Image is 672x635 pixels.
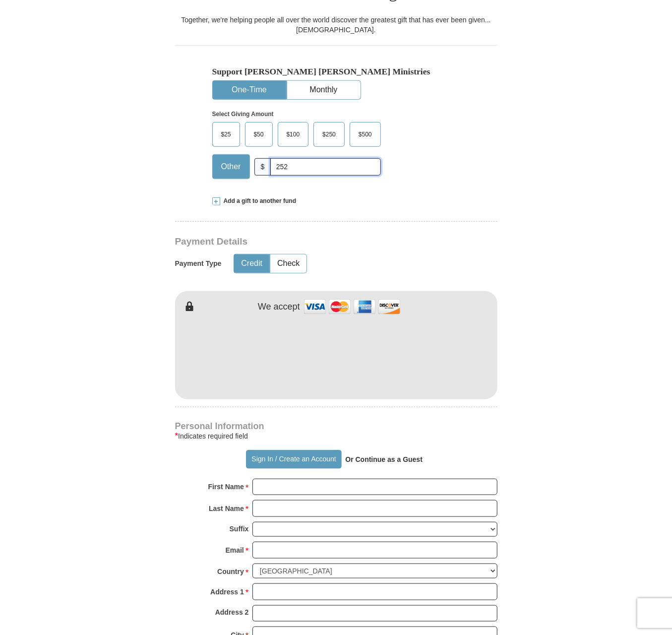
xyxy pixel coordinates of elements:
button: Check [270,254,306,273]
strong: Or Continue as a Guest [345,455,423,463]
h5: Support [PERSON_NAME] [PERSON_NAME] Ministries [212,66,460,77]
img: credit cards accepted [303,296,402,317]
button: Credit [234,254,269,273]
button: One-Time [213,81,286,99]
span: Other [216,159,246,174]
strong: Address 1 [210,585,244,599]
span: $25 [216,127,236,142]
strong: Country [217,565,244,578]
strong: Last Name [209,502,244,515]
span: $100 [282,127,305,142]
strong: Address 2 [215,605,249,619]
h4: Personal Information [175,422,497,430]
h3: Payment Details [175,236,428,248]
span: Add a gift to another fund [220,197,297,205]
strong: Suffix [230,522,249,536]
input: Other Amount [270,158,380,176]
span: $250 [317,127,341,142]
span: $ [254,158,271,176]
div: Indicates required field [175,430,497,442]
strong: Email [226,543,244,557]
span: $500 [354,127,377,142]
div: Together, we're helping people all over the world discover the greatest gift that has ever been g... [175,15,497,35]
h4: We accept [258,302,300,313]
button: Sign In / Create an Account [246,450,342,469]
h5: Payment Type [175,259,222,268]
button: Monthly [287,81,361,99]
span: $50 [249,127,269,142]
strong: Select Giving Amount [212,111,274,118]
strong: First Name [208,480,244,494]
